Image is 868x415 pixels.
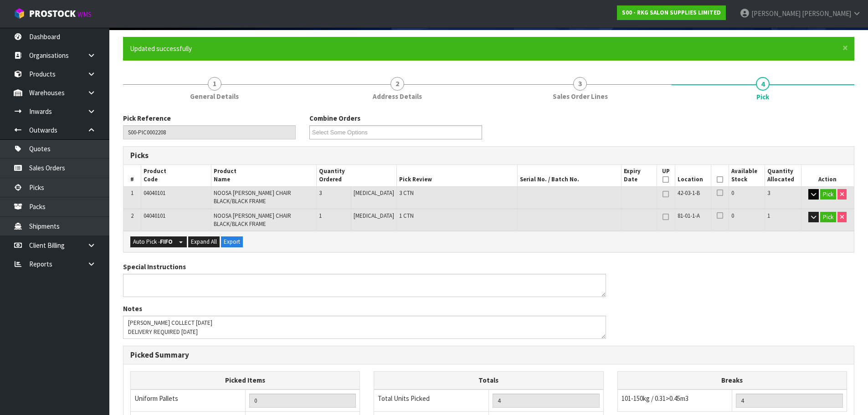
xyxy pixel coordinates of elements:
[399,189,414,197] span: 3 CTN
[131,212,134,220] span: 2
[319,189,322,197] span: 3
[622,9,721,16] strong: S00 - RKG SALON SUPPLIES LIMITED
[820,189,836,200] button: Pick
[729,165,765,186] th: Available Stock
[767,189,770,197] span: 3
[160,238,173,246] strong: FIFO
[731,212,734,220] span: 0
[553,92,608,101] span: Sales Order Lines
[573,77,587,91] span: 3
[29,8,76,20] span: ProStock
[767,212,770,220] span: 1
[373,92,422,101] span: Address Details
[801,165,854,186] th: Action
[208,77,221,91] span: 1
[657,165,675,186] th: UP
[617,5,726,20] a: S00 - RKG SALON SUPPLIES LIMITED
[617,372,847,389] th: Breaks
[123,304,142,313] label: Notes
[756,92,769,102] span: Pick
[374,372,603,389] th: Totals
[188,236,220,247] button: Expand All
[518,165,621,186] th: Serial No. / Batch No.
[802,9,851,18] span: [PERSON_NAME]
[141,165,211,186] th: Product Code
[77,10,92,19] small: WMS
[130,151,482,160] h3: Picks
[144,189,165,197] span: 04040101
[130,236,175,247] button: Auto Pick -FIFO
[390,77,404,91] span: 2
[374,389,489,412] td: Total Units Picked
[123,165,141,186] th: #
[399,212,414,220] span: 1 CTN
[214,189,291,205] span: NOOSA [PERSON_NAME] CHAIR BLACK/BLACK FRAME
[842,41,848,54] span: ×
[211,165,316,186] th: Product Name
[309,113,360,123] label: Combine Orders
[621,165,657,186] th: Expiry Date
[144,212,165,220] span: 04040101
[621,394,688,403] span: 101-150kg / 0.31>0.45m3
[678,189,700,197] span: 42-03-1-B
[131,189,134,197] span: 1
[751,9,801,18] span: [PERSON_NAME]
[190,92,239,101] span: General Details
[316,165,396,186] th: Quantity Ordered
[130,351,847,359] h3: Picked Summary
[131,389,246,412] td: Uniform Pallets
[123,113,171,123] label: Pick Reference
[354,189,394,197] span: [MEDICAL_DATA]
[765,165,801,186] th: Quantity Allocated
[756,77,770,91] span: 4
[123,262,186,272] label: Special Instructions
[191,238,217,246] span: Expand All
[319,212,322,220] span: 1
[731,189,734,197] span: 0
[675,165,711,186] th: Location
[820,212,836,223] button: Pick
[14,8,25,19] img: cube-alt.png
[131,372,360,389] th: Picked Items
[354,212,394,220] span: [MEDICAL_DATA]
[221,236,243,247] button: Export
[130,44,192,53] span: Updated successfully
[214,212,291,228] span: NOOSA [PERSON_NAME] CHAIR BLACK/BLACK FRAME
[678,212,700,220] span: 81-01-1-A
[249,394,356,408] input: UNIFORM P LINES
[396,165,517,186] th: Pick Review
